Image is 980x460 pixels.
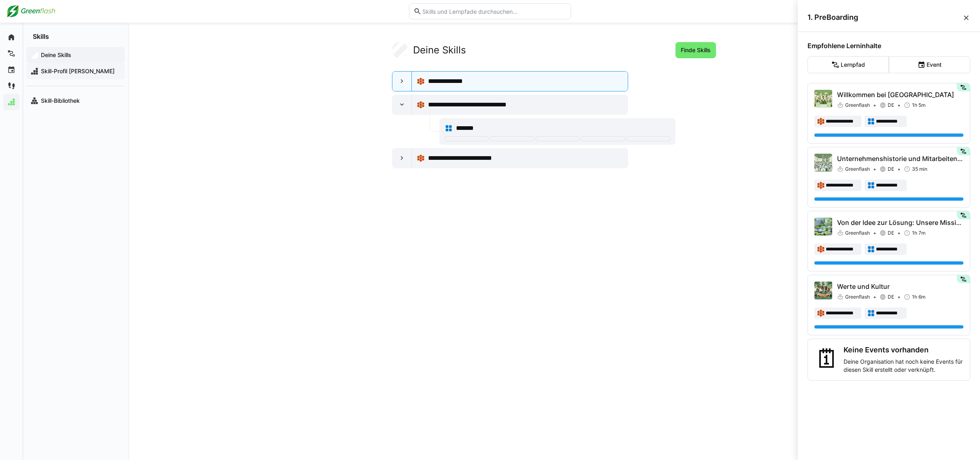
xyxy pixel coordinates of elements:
[845,102,870,108] span: Greenflash
[912,294,925,300] span: 1h 6m
[888,294,894,300] span: DE
[912,230,925,236] span: 1h 7m
[814,282,832,299] img: Werte und Kultur
[845,166,870,172] span: Greenflash
[888,230,894,236] span: DE
[837,154,963,163] p: Unternehmenshistorie und Mitarbeitende
[844,358,963,374] p: Deine Organisation hat noch keine Events für diesen Skill erstellt oder verknüpft.
[889,56,970,73] eds-button-option: Event
[912,102,925,108] span: 1h 5m
[807,13,962,22] span: 1. PreBoarding
[814,346,840,374] div: 🗓
[807,56,889,73] eds-button-option: Lernpfad
[888,102,894,108] span: DE
[837,218,963,227] p: Von der Idee zur Lösung: Unsere Mission
[680,46,712,54] span: Finde Skills
[845,294,870,300] span: Greenflash
[814,154,832,172] img: Unternehmenshistorie und Mitarbeitende
[422,8,567,15] input: Skills und Lernpfade durchsuchen…
[413,44,466,56] h2: Deine Skills
[845,230,870,236] span: Greenflash
[814,218,832,235] img: Von der Idee zur Lösung: Unsere Mission
[844,346,963,354] h3: Keine Events vorhanden
[675,42,716,58] button: Finde Skills
[814,90,832,108] img: Willkommen bei Greenflash
[888,166,894,172] span: DE
[837,282,963,291] p: Werte und Kultur
[807,42,970,50] h4: Empfohlene Lerninhalte
[40,67,121,75] span: Skill-Profil [PERSON_NAME]
[912,166,927,172] span: 35 min
[837,90,963,100] p: Willkommen bei [GEOGRAPHIC_DATA]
